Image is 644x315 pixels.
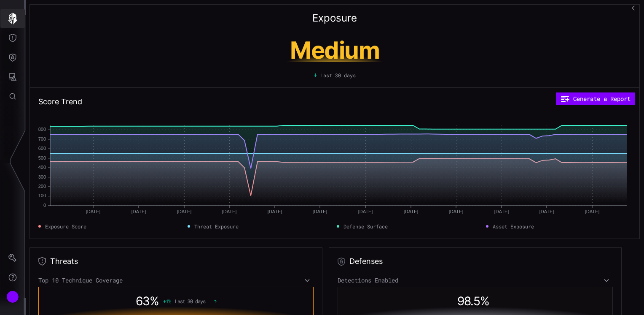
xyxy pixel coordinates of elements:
[50,256,78,266] h2: Threats
[38,184,46,189] text: 200
[457,294,489,308] span: 98.5 %
[268,209,282,214] text: [DATE]
[194,223,239,230] span: Threat Exposure
[38,136,46,141] text: 700
[349,256,383,266] h2: Defenses
[136,294,159,308] span: 63 %
[163,298,171,304] span: + 1 %
[38,193,46,198] text: 100
[313,209,327,214] text: [DATE]
[86,209,101,214] text: [DATE]
[43,203,46,208] text: 0
[38,146,46,151] text: 600
[312,13,357,23] h2: Exposure
[358,209,373,214] text: [DATE]
[556,92,635,105] button: Generate a Report
[338,277,613,284] div: Detections Enabled
[38,277,314,284] div: Top 10 Technique Coverage
[38,97,82,107] h2: Score Trend
[177,209,192,214] text: [DATE]
[404,209,419,214] text: [DATE]
[175,298,205,304] span: Last 30 days
[38,155,46,160] text: 500
[255,38,414,62] h1: Medium
[493,223,534,230] span: Asset Exposure
[539,209,554,214] text: [DATE]
[320,71,356,79] span: Last 30 days
[222,209,237,214] text: [DATE]
[343,223,388,230] span: Defense Surface
[38,127,46,132] text: 800
[494,209,509,214] text: [DATE]
[131,209,146,214] text: [DATE]
[449,209,464,214] text: [DATE]
[585,209,600,214] text: [DATE]
[45,223,86,230] span: Exposure Score
[38,174,46,179] text: 300
[38,165,46,170] text: 400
